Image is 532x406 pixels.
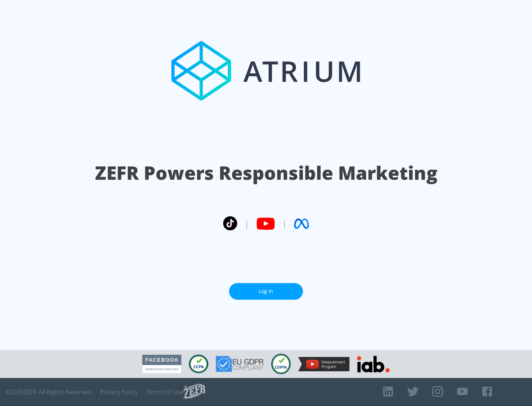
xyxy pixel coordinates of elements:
img: IAB [357,356,390,372]
a: Log In [229,283,303,300]
img: Facebook Marketing Partner [142,355,181,374]
a: Terms of Use [147,388,184,396]
span: | [245,218,249,229]
img: YouTube Measurement Program [298,357,349,371]
img: GDPR Compliant [216,356,264,372]
img: COPPA Compliant [271,354,291,374]
span: © 2025 ZEFR All Rights Reserved [6,388,91,396]
span: | [282,218,287,229]
img: CCPA Compliant [189,355,208,373]
a: Privacy Policy [100,388,138,396]
h1: ZEFR Powers Responsible Marketing [95,160,437,186]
